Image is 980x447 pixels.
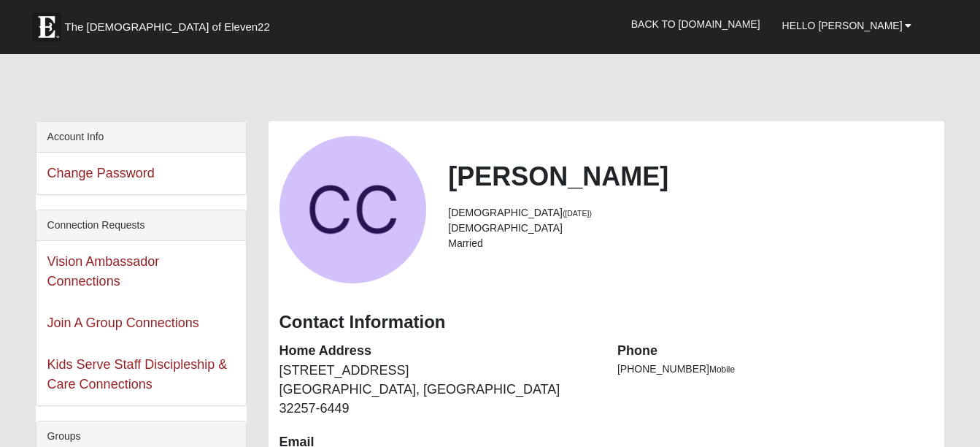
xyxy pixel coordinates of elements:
a: Kids Serve Staff Discipleship & Care Connections [47,357,228,391]
a: Join A Group Connections [47,316,199,330]
dt: Home Address [279,342,595,361]
li: [DEMOGRAPHIC_DATA] [448,221,933,236]
div: Connection Requests [36,210,246,241]
span: Mobile [709,364,735,375]
span: The [DEMOGRAPHIC_DATA] of Eleven22 [65,20,270,34]
a: Hello [PERSON_NAME] [771,7,923,44]
h3: Contact Information [279,312,934,333]
small: ([DATE]) [563,209,592,218]
h2: [PERSON_NAME] [448,161,933,192]
a: Change Password [47,166,155,180]
div: Account Info [36,122,246,153]
a: View Fullsize Photo [279,136,427,283]
dt: Phone [617,342,933,361]
a: Back to [DOMAIN_NAME] [620,6,771,42]
span: Hello [PERSON_NAME] [782,20,903,31]
a: Vision Ambassador Connections [47,254,160,289]
img: Eleven22 logo [32,12,61,42]
a: The [DEMOGRAPHIC_DATA] of Eleven22 [25,5,317,42]
li: Married [448,236,933,251]
li: [DEMOGRAPHIC_DATA] [448,205,933,221]
li: [PHONE_NUMBER] [617,362,933,377]
dd: [STREET_ADDRESS] [GEOGRAPHIC_DATA], [GEOGRAPHIC_DATA] 32257-6449 [279,362,595,418]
